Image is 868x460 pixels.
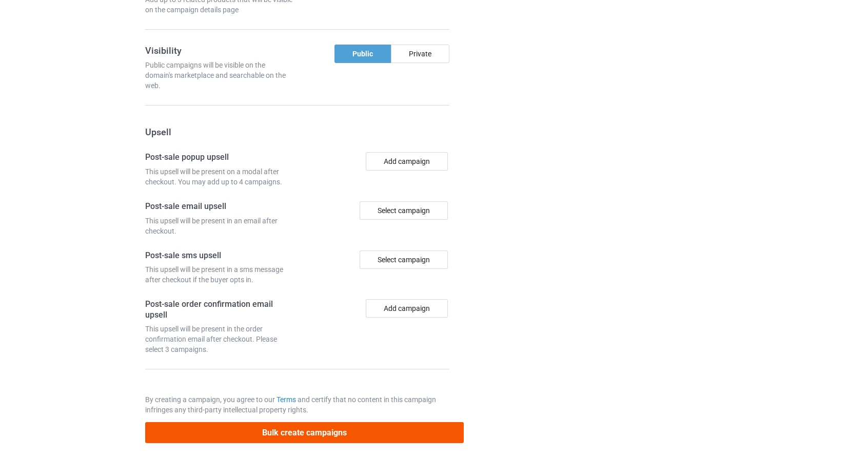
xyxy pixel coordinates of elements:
[145,299,294,320] h4: Post-sale order confirmation email upsell
[145,264,294,285] div: This upsell will be present in a sms message after checkout if the buyer opts in.
[366,152,448,171] button: Add campaign
[145,60,294,91] div: Public campaigns will be visible on the domain's marketplace and searchable on the web.
[360,201,448,220] div: Select campaign
[145,324,294,354] div: This upsell will be present in the order confirmation email after checkout. Please select 3 campa...
[145,394,450,415] p: By creating a campaign, you agree to our and certify that no content in this campaign infringes a...
[334,45,391,63] div: Public
[360,250,448,269] div: Select campaign
[145,45,294,56] h3: Visibility
[145,216,294,236] div: This upsell will be present in an email after checkout.
[145,201,294,212] h4: Post-sale email upsell
[366,299,448,318] button: Add campaign
[391,45,449,63] div: Private
[145,250,294,261] h4: Post-sale sms upsell
[277,395,296,404] a: Terms
[145,126,450,138] h3: Upsell
[145,152,294,163] h4: Post-sale popup upsell
[145,422,464,443] button: Bulk create campaigns
[145,166,294,187] div: This upsell will be present on a modal after checkout. You may add up to 4 campaigns.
